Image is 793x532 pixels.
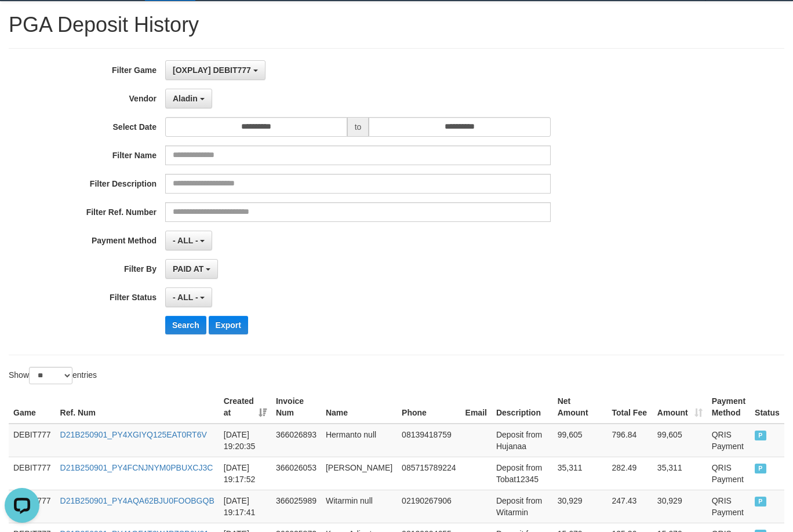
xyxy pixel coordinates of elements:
[271,490,321,523] td: 366025989
[321,391,397,424] th: Name
[173,65,251,75] span: [OXPLAY] DEBIT777
[608,391,653,424] th: Total Fee
[321,424,397,457] td: Hermanto null
[608,457,653,490] td: 282.49
[165,231,212,250] button: - ALL -
[553,424,608,457] td: 99,605
[608,424,653,457] td: 796.84
[750,391,784,424] th: Status
[209,316,248,334] button: Export
[653,457,707,490] td: 35,311
[271,391,321,424] th: Invoice Num
[173,236,198,245] span: - ALL -
[60,430,207,439] a: D21B250901_PY4XGIYQ125EAT0RT6V
[492,490,553,523] td: Deposit from Witarmin
[397,490,460,523] td: 02190267906
[219,457,271,490] td: [DATE] 19:17:52
[173,293,198,302] span: - ALL -
[347,117,369,137] span: to
[9,391,56,424] th: Game
[321,490,397,523] td: Witarmin null
[492,457,553,490] td: Deposit from Tobat12345
[755,431,766,440] span: PAID
[173,264,203,274] span: PAID AT
[165,60,265,80] button: [OXPLAY] DEBIT777
[553,457,608,490] td: 35,311
[165,287,212,307] button: - ALL -
[165,259,218,279] button: PAID AT
[707,391,750,424] th: Payment Method
[56,391,219,424] th: Ref. Num
[321,457,397,490] td: [PERSON_NAME]
[707,490,750,523] td: QRIS Payment
[397,391,460,424] th: Phone
[219,490,271,523] td: [DATE] 19:17:41
[492,424,553,457] td: Deposit from Hujanaa
[653,391,707,424] th: Amount: activate to sort column ascending
[707,457,750,490] td: QRIS Payment
[29,367,72,384] select: Showentries
[165,89,212,108] button: Aladin
[271,424,321,457] td: 366026893
[9,457,56,490] td: DEBIT777
[5,5,39,39] button: Open LiveChat chat widget
[271,457,321,490] td: 366026053
[219,424,271,457] td: [DATE] 19:20:35
[492,391,553,424] th: Description
[165,316,206,334] button: Search
[707,424,750,457] td: QRIS Payment
[219,391,271,424] th: Created at: activate to sort column ascending
[60,496,214,505] a: D21B250901_PY4AQA62BJU0FOOBGQB
[397,457,460,490] td: 085715789224
[461,391,492,424] th: Email
[755,464,766,473] span: PAID
[755,497,766,507] span: PAID
[608,490,653,523] td: 247.43
[553,490,608,523] td: 30,929
[653,490,707,523] td: 30,929
[653,424,707,457] td: 99,605
[173,94,198,103] span: Aladin
[60,463,213,472] a: D21B250901_PY4FCNJNYM0PBUXCJ3C
[553,391,608,424] th: Net Amount
[9,367,97,384] label: Show entries
[397,424,460,457] td: 08139418759
[9,424,56,457] td: DEBIT777
[9,13,784,37] h1: PGA Deposit History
